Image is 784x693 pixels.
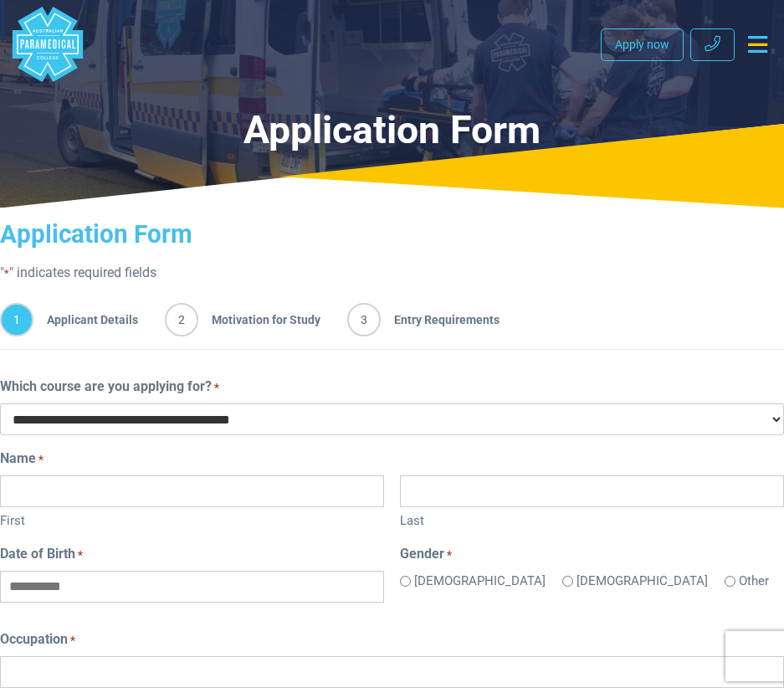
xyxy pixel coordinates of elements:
span: Motivation for Study [198,303,320,336]
span: 2 [165,303,198,336]
legend: Gender [400,544,784,564]
button: Toggle navigation [741,29,774,59]
h1: Application Form [10,107,774,154]
label: [DEMOGRAPHIC_DATA] [414,572,546,591]
span: Entry Requirements [381,303,500,336]
label: Other [739,572,769,591]
span: Applicant Details [33,303,138,336]
label: [DEMOGRAPHIC_DATA] [576,572,708,591]
span: 3 [347,303,381,336]
label: Last [400,507,784,531]
a: Australian Paramedical College [10,7,85,82]
a: Apply now [601,28,684,61]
